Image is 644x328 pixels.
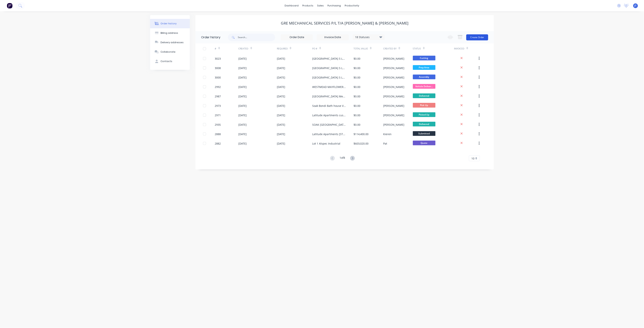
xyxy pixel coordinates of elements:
div: $0.00 [354,104,361,108]
div: [DATE] [239,66,247,70]
span: Assembly [413,75,436,79]
span: Submitted [413,131,436,136]
span: Delivered [413,93,436,98]
div: [PERSON_NAME] [383,75,404,79]
div: Delivery addresses [161,41,184,44]
div: [DATE] [239,123,247,127]
div: 2935 [215,123,221,127]
div: 3008 [215,66,221,70]
div: [PERSON_NAME] [383,94,404,98]
a: dashboard [283,3,301,8]
div: [PERSON_NAME] [383,57,404,61]
div: [DATE] [239,132,247,136]
input: Invoice Date [317,35,349,40]
div: Soak Bondi Bath house Variations [312,104,346,108]
div: 2992 [215,85,221,89]
div: 2971 [215,113,221,117]
input: Search... [238,34,275,41]
div: [PERSON_NAME] [383,113,404,117]
div: Required [277,47,288,50]
div: [DATE] [277,94,285,98]
div: [GEOGRAPHIC_DATA] 5 LOWER GROUND RUN B [312,57,346,61]
div: 18 Statuses [353,35,385,39]
div: [DATE] [239,142,247,146]
div: Created [239,43,277,54]
div: [DATE] [277,66,285,70]
span: Prep Area [413,65,436,70]
div: Kieren [383,132,391,136]
input: Order Date [281,35,313,40]
div: 2973 [215,104,221,108]
div: Total Value [354,43,383,54]
div: PO # [312,43,354,54]
div: 2882 [215,142,221,146]
span: Vehicle Deliver... [413,84,436,89]
div: [PERSON_NAME] [383,123,404,127]
div: [PERSON_NAME] [383,85,404,89]
div: [DATE] [239,85,247,89]
div: products [301,3,315,8]
div: Collaborate [161,50,176,54]
div: Created [239,47,249,50]
div: [DATE] [239,104,247,108]
div: [DATE] [239,75,247,79]
span: Picked Up [413,112,436,117]
div: $0.00 [354,94,361,98]
div: 3000 [215,75,221,79]
div: Required [277,43,312,54]
div: 3023 [215,57,221,61]
button: Collaborate [150,47,190,57]
span: Delivered [413,122,436,126]
div: WESTMEAD MAYFLOWER FIRE DAMPER SAMPLE [312,85,346,89]
div: [DATE] [277,75,285,79]
div: $114,400.00 [354,132,369,136]
span: Pick Up [413,103,436,108]
div: $0.00 [354,75,361,79]
div: [GEOGRAPHIC_DATA] Measures [312,94,346,98]
div: Status [413,47,421,50]
span: JT [635,4,637,7]
span: 10 [471,156,474,160]
div: $0.00 [354,85,361,89]
div: Pat [383,142,387,146]
div: # [215,47,216,50]
div: [DATE] [277,104,285,108]
div: 2888 [215,132,221,136]
div: [DATE] [277,123,285,127]
div: Total Value [354,47,368,50]
div: 1 of 8 [340,156,345,161]
div: [DATE] [277,132,285,136]
button: Billing address [150,28,190,38]
div: Latitude Apartments [STREET_ADDRESS] [312,132,346,136]
div: Lot 1 Alspec Industrial [312,142,341,146]
div: [DATE] [239,57,247,61]
div: Created By [383,43,413,54]
button: Order history [150,19,190,28]
div: Invoiced [454,47,465,50]
div: Status [413,43,454,54]
div: $0.00 [354,113,361,117]
div: SOAK [GEOGRAPHIC_DATA] SITE MEASURE [312,123,346,127]
div: [PERSON_NAME] [383,66,404,70]
span: Quote [413,141,436,145]
div: $0.00 [354,123,361,127]
div: # [215,43,239,54]
div: Latitude Apartments custom R/A [312,113,346,117]
button: Contacts [150,57,190,66]
div: Contacts [161,60,172,63]
div: productivity [343,3,361,8]
button: Create Order [466,34,488,40]
div: [DATE] [239,94,247,98]
span: Cutting [413,56,436,60]
div: $0.00 [354,66,361,70]
div: [DATE] [277,113,285,117]
div: purchasing [326,3,343,8]
div: Billing address [161,31,178,35]
img: Factory [7,3,12,8]
div: [GEOGRAPHIC_DATA] 5 LOWER GROUND RUN D [312,66,346,70]
div: 2987 [215,94,221,98]
div: GRE Mechanical Services P/L t/a [PERSON_NAME] & [PERSON_NAME] [281,21,408,25]
div: Invoiced [454,43,478,54]
div: PO # [312,47,317,50]
div: [DATE] [277,85,285,89]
